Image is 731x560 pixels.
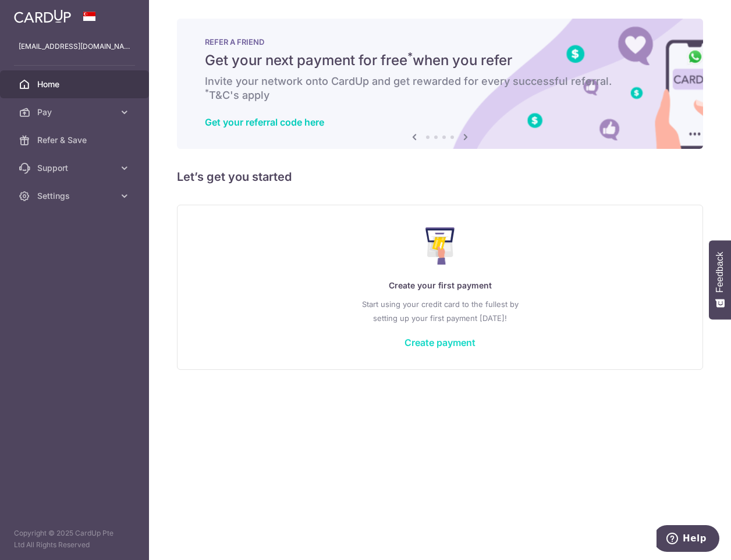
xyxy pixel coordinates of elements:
button: Feedback - Show survey [709,240,731,319]
img: Make Payment [425,227,455,265]
span: Refer & Save [37,134,114,146]
p: Create your first payment [201,279,679,293]
p: Start using your credit card to the fullest by setting up your first payment [DATE]! [201,297,679,325]
h5: Get your next payment for free when you refer [205,51,675,70]
span: Settings [37,190,114,202]
p: [EMAIL_ADDRESS][DOMAIN_NAME] [19,41,130,52]
span: Support [37,162,114,174]
p: REFER A FRIEND [205,37,675,47]
a: Get your referral code here [205,116,324,128]
img: RAF banner [177,19,703,149]
a: Create payment [404,337,475,348]
img: CardUp [14,9,71,23]
span: Pay [37,106,114,118]
h6: Invite your network onto CardUp and get rewarded for every successful referral. T&C's apply [205,74,675,102]
h5: Let’s get you started [177,167,703,186]
span: Feedback [715,252,725,293]
span: Home [37,79,114,90]
iframe: Opens a widget where you can find more information [657,525,719,554]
